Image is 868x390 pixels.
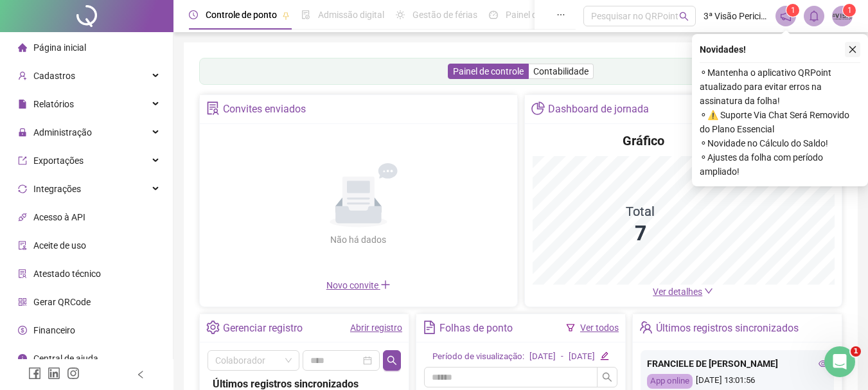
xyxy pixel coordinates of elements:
a: Ver todos [580,323,619,333]
sup: 1 [786,4,799,17]
span: Gerar QRCode [33,297,91,307]
span: pushpin [282,12,290,19]
span: Administração [33,127,92,137]
span: Atestado técnico [33,269,101,279]
span: home [18,43,27,52]
span: Painel de controle [453,66,524,76]
a: Ver detalhes down [653,287,713,297]
span: sync [18,184,27,193]
div: Convites enviados [223,98,306,120]
div: App online [647,374,693,389]
span: Contabilidade [533,66,589,76]
div: Período de visualização: [432,350,524,364]
span: Integrações [33,184,81,194]
span: qrcode [18,297,27,306]
span: Central de ajuda [33,353,98,364]
div: Dashboard de jornada [548,98,649,120]
span: sun [396,10,405,19]
span: Página inicial [33,42,86,53]
span: 3ª Visão Pericias e Vistorias [704,9,768,23]
span: search [602,372,612,382]
div: Últimos registros sincronizados [656,317,799,339]
sup: Atualize o seu contato no menu Meus Dados [843,4,856,17]
span: user-add [18,71,27,80]
span: pie-chart [531,102,545,115]
span: plus [380,279,391,290]
span: audit [18,241,27,250]
span: 1 [791,6,795,15]
div: Gerenciar registro [223,317,303,339]
span: team [639,321,653,334]
span: eye [819,359,828,368]
span: ⚬ Novidade no Cálculo do Saldo! [700,136,860,150]
div: [DATE] [569,350,595,364]
span: filter [566,323,575,332]
span: Ver detalhes [653,287,702,297]
span: file-text [423,321,436,334]
div: FRANCIELE DE [PERSON_NAME] [647,357,828,371]
span: Admissão digital [318,10,384,20]
span: ellipsis [556,10,565,19]
span: ⚬ Ajustes da folha com período ampliado! [700,150,860,179]
div: Não há dados [299,233,418,247]
span: info-circle [18,354,27,363]
span: Acesso à API [33,212,85,222]
span: clock-circle [189,10,198,19]
span: dashboard [489,10,498,19]
span: linkedin [48,367,60,380]
h4: Gráfico [623,132,664,150]
div: [DATE] [529,350,556,364]
span: Aceite de uso [33,240,86,251]
span: export [18,156,27,165]
span: instagram [67,367,80,380]
span: ⚬ ⚠️ Suporte Via Chat Será Removido do Plano Essencial [700,108,860,136]
span: Exportações [33,155,84,166]
a: Abrir registro [350,323,402,333]
span: setting [206,321,220,334]
span: Novo convite [326,280,391,290]
span: dollar [18,326,27,335]
span: lock [18,128,27,137]
span: solution [206,102,220,115]
span: Financeiro [33,325,75,335]
span: file [18,100,27,109]
span: left [136,370,145,379]
span: 1 [847,6,852,15]
div: - [561,350,563,364]
span: Relatórios [33,99,74,109]
span: api [18,213,27,222]
span: Gestão de férias [412,10,477,20]
span: file-done [301,10,310,19]
span: facebook [28,367,41,380]
div: Folhas de ponto [439,317,513,339]
span: edit [600,351,608,360]
span: Novidades ! [700,42,746,57]
span: solution [18,269,27,278]
span: ⚬ Mantenha o aplicativo QRPoint atualizado para evitar erros na assinatura da folha! [700,66,860,108]
span: notification [780,10,792,22]
span: bell [808,10,820,22]
span: Painel do DP [506,10,556,20]
span: close [848,45,857,54]
iframe: Intercom live chat [824,346,855,377]
span: 1 [851,346,861,357]
span: down [704,287,713,296]
span: search [387,355,397,366]
span: Cadastros [33,71,75,81]
span: search [679,12,689,21]
span: Controle de ponto [206,10,277,20]
div: [DATE] 13:01:56 [647,374,828,389]
img: 35064 [833,6,852,26]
